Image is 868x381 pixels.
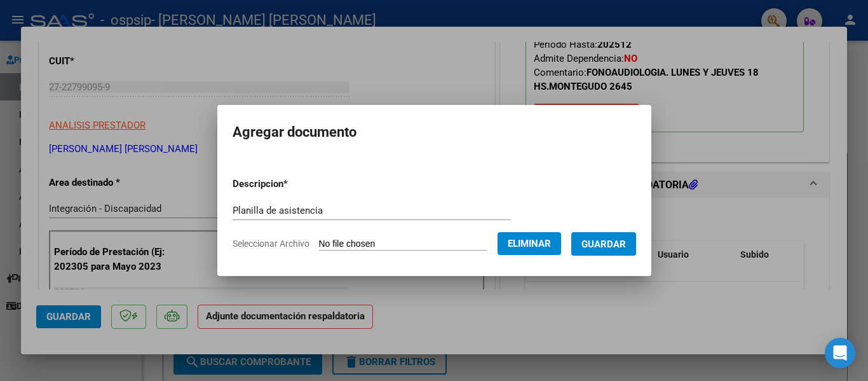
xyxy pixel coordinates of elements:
[581,239,626,250] span: Guardar
[571,232,636,256] button: Guardar
[233,177,354,191] p: Descripcion
[233,239,309,249] span: Seleccionar Archivo
[825,338,855,368] div: Open Intercom Messenger
[233,120,636,144] h2: Agregar documento
[508,238,551,249] span: Eliminar
[498,232,561,255] button: Eliminar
